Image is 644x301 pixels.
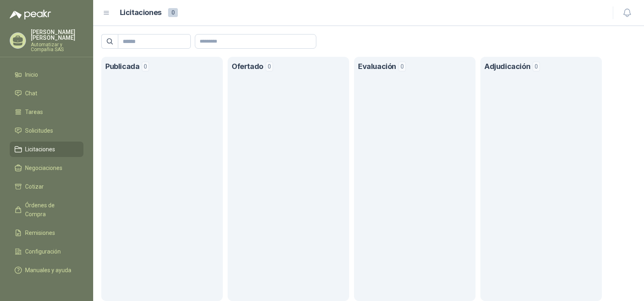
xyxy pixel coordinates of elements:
[10,123,83,138] a: Solicitudes
[25,247,61,256] span: Configuración
[10,225,83,241] a: Remisiones
[358,61,396,73] h1: Evaluación
[10,179,83,194] a: Cotizar
[25,163,62,172] span: Negociaciones
[10,262,83,278] a: Manuales y ayuda
[105,61,139,73] h1: Publicada
[10,198,83,222] a: Órdenes de Compra
[25,89,37,98] span: Chat
[25,107,43,116] span: Tareas
[25,126,53,135] span: Solicitudes
[25,182,44,191] span: Cotizar
[10,67,83,82] a: Inicio
[266,62,273,71] span: 0
[10,104,83,120] a: Tareas
[10,142,83,157] a: Licitaciones
[399,62,406,71] span: 0
[10,244,83,259] a: Configuración
[232,61,263,73] h1: Ofertado
[142,62,149,71] span: 0
[484,61,530,73] h1: Adjudicación
[25,145,55,154] span: Licitaciones
[25,228,55,237] span: Remisiones
[31,29,83,41] p: [PERSON_NAME] [PERSON_NAME]
[533,62,540,71] span: 0
[10,10,51,19] img: Logo peakr
[168,8,178,17] span: 0
[10,86,83,101] a: Chat
[25,266,71,275] span: Manuales y ayuda
[120,7,162,19] h1: Licitaciones
[25,70,38,79] span: Inicio
[10,160,83,176] a: Negociaciones
[31,42,83,52] p: Automatizar y Compañia SAS
[25,201,76,219] span: Órdenes de Compra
